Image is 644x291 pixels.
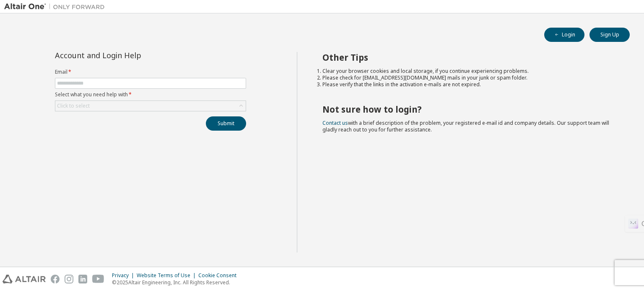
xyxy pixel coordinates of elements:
[322,119,348,126] a: Contact us
[3,275,46,283] img: altair_logo.svg
[65,275,73,283] img: instagram.svg
[322,104,615,115] h2: Not sure how to login?
[57,103,90,109] div: Click to select
[198,272,241,279] div: Cookie Consent
[55,52,208,59] div: Account and Login Help
[322,75,615,81] li: Please check for [EMAIL_ADDRESS][DOMAIN_NAME] mails in your junk or spam folder.
[322,119,609,133] span: with a brief description of the problem, your registered e-mail id and company details. Our suppo...
[55,69,246,75] label: Email
[78,275,87,283] img: linkedin.svg
[544,28,584,42] button: Login
[4,3,109,11] img: Altair One
[137,272,198,279] div: Website Terms of Use
[51,275,60,283] img: facebook.svg
[322,68,615,75] li: Clear your browser cookies and local storage, if you continue experiencing problems.
[589,28,630,42] button: Sign Up
[112,279,241,286] p: © 2025 Altair Engineering, Inc. All Rights Reserved.
[322,52,615,63] h2: Other Tips
[55,101,246,111] div: Click to select
[92,275,104,283] img: youtube.svg
[322,81,615,88] li: Please verify that the links in the activation e-mails are not expired.
[112,272,137,279] div: Privacy
[55,91,246,98] label: Select what you need help with
[206,116,246,131] button: Submit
